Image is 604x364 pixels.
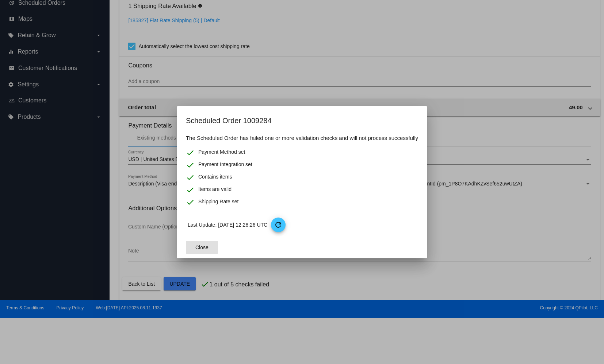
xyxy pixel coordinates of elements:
[186,148,195,157] mat-icon: check
[198,161,252,169] span: Payment Integration set
[186,134,418,142] h4: The Scheduled Order has failed one or more validation checks and will not process successfully
[198,148,245,157] span: Payment Method set
[186,198,195,207] mat-icon: check
[274,220,283,229] mat-icon: refresh
[198,198,239,207] span: Shipping Rate set
[198,173,232,182] span: Contains items
[186,173,195,182] mat-icon: check
[186,115,418,126] h2: Scheduled Order 1009284
[186,241,218,254] button: Close dialog
[186,185,195,194] mat-icon: check
[188,218,418,232] p: Last Update: [DATE] 12:28:26 UTC
[186,161,195,169] mat-icon: check
[195,244,209,250] span: Close
[198,185,232,194] span: Items are valid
